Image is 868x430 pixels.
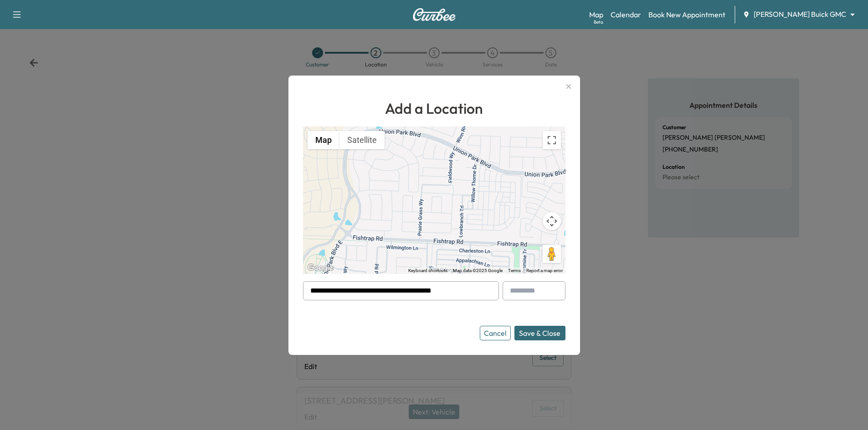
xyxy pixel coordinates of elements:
div: Beta [594,19,603,25]
button: Map camera controls [543,212,561,230]
button: Keyboard shortcuts [408,268,447,274]
button: Cancel [480,326,511,340]
a: Book New Appointment [648,9,725,20]
a: MapBeta [589,9,603,20]
h1: Add a Location [303,97,565,119]
span: Map data ©2025 Google [453,268,503,273]
img: Google [305,262,335,274]
img: Curbee Logo [412,8,456,21]
a: Terms (opens in new tab) [508,268,521,273]
button: Save & Close [514,326,565,340]
a: Report a map error [526,268,563,273]
button: Show satellite imagery [339,131,385,149]
button: Show street map [308,131,339,149]
a: Calendar [611,9,641,20]
button: Drag Pegman onto the map to open Street View [543,245,561,263]
span: [PERSON_NAME] Buick GMC [754,9,846,20]
button: Toggle fullscreen view [543,131,561,149]
a: Open this area in Google Maps (opens a new window) [305,262,335,274]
